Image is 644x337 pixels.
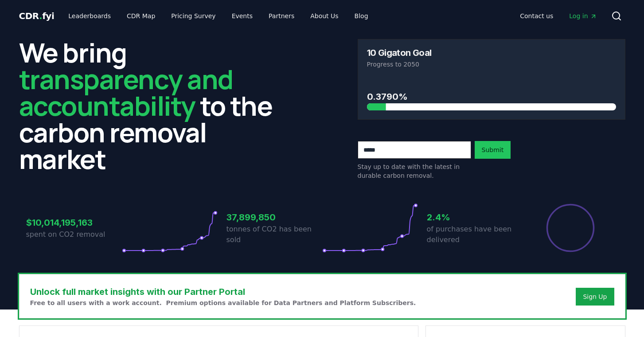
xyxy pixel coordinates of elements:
span: Log in [569,12,597,20]
h3: $10,014,195,163 [26,216,122,229]
nav: Main [513,8,604,24]
div: Percentage of sales delivered [546,203,595,253]
a: Log in [562,8,604,24]
a: Events [225,8,260,24]
p: spent on CO2 removal [26,229,122,240]
a: Blog [347,8,375,24]
nav: Main [61,8,375,24]
h2: We bring to the carbon removal market [19,39,287,172]
h3: Unlock full market insights with our Partner Portal [30,285,416,298]
p: Progress to 2050 [367,60,616,69]
a: CDR Map [120,8,162,24]
a: About Us [303,8,345,24]
span: transparency and accountability [19,61,233,124]
p: Stay up to date with the latest in durable carbon removal. [358,162,471,180]
a: Sign Up [583,292,607,301]
h3: 2.4% [427,211,523,224]
p: of purchases have been delivered [427,224,523,245]
p: tonnes of CO2 has been sold [226,224,322,245]
span: . [39,11,42,21]
p: Free to all users with a work account. Premium options available for Data Partners and Platform S... [30,298,416,307]
h3: 37,899,850 [226,211,322,224]
a: Leaderboards [61,8,118,24]
a: Partners [262,8,301,24]
h3: 10 Gigaton Goal [367,48,432,57]
h3: 0.3790% [367,90,616,103]
a: CDR.fyi [19,10,55,22]
a: Contact us [513,8,560,24]
span: CDR fyi [19,11,55,21]
button: Sign Up [576,288,614,306]
a: Pricing Survey [164,8,222,24]
button: Submit [475,141,511,159]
